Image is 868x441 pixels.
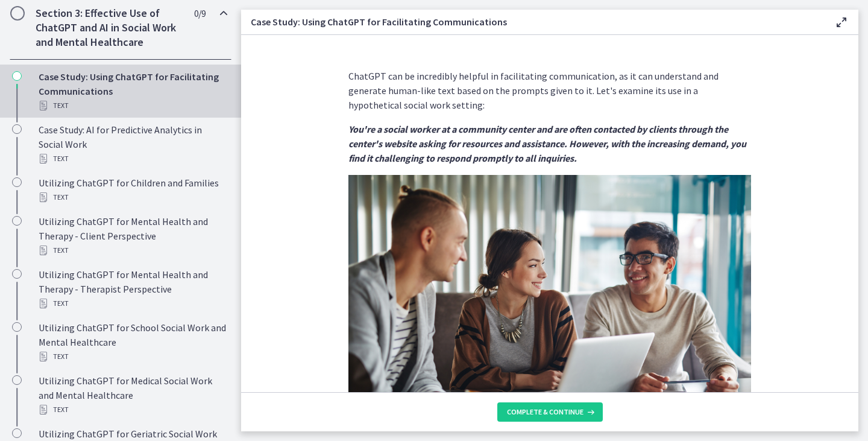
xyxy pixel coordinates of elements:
h2: Section 3: Effective Use of ChatGPT and AI in Social Work and Mental Healthcare [36,6,183,49]
em: You're a social worker at a community center and are often contacted by clients through the cente... [348,123,746,164]
div: Text [39,349,227,364]
div: Utilizing ChatGPT for School Social Work and Mental Healthcare [39,320,227,364]
div: Text [39,296,227,311]
div: Case Study: AI for Predictive Analytics in Social Work [39,122,227,166]
div: Utilizing ChatGPT for Mental Health and Therapy - Client Perspective [39,214,227,258]
div: Text [39,402,227,417]
div: Utilizing ChatGPT for Medical Social Work and Mental Healthcare [39,373,227,417]
div: Utilizing ChatGPT for Children and Families [39,176,227,205]
div: Utilizing ChatGPT for Mental Health and Therapy - Therapist Perspective [39,267,227,311]
div: Text [39,98,227,113]
div: Text [39,151,227,166]
div: Text [39,243,227,258]
button: Complete & continue [497,402,603,422]
h3: Case Study: Using ChatGPT for Facilitating Communications [251,14,815,29]
div: Text [39,190,227,205]
img: Slides_for_Title_Slides_for_ChatGPT_and_AI_for_Social_Work_%284%29.png [348,175,751,402]
span: Complete & continue [507,407,583,417]
div: Case Study: Using ChatGPT for Facilitating Communications [39,69,227,113]
p: ChatGPT can be incredibly helpful in facilitating communication, as it can understand and generat... [348,69,751,112]
span: 0 / 9 [194,6,206,21]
